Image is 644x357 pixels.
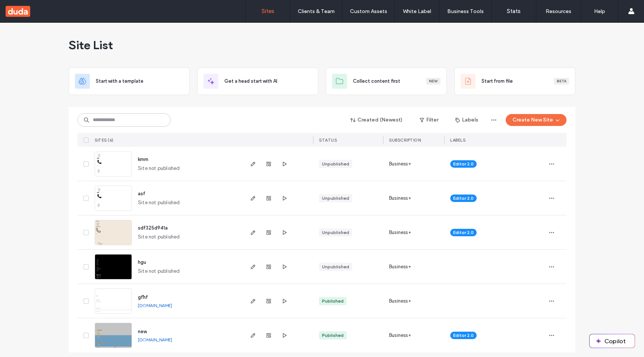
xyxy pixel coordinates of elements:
[594,8,605,15] label: Help
[138,225,168,231] a: sdf325d941a
[95,138,114,143] span: SITES (6)
[546,8,571,15] label: Resources
[590,334,635,348] button: Copilot
[447,8,484,15] label: Business Tools
[138,268,180,275] span: Site not published
[453,195,474,202] span: Editor 2.0
[453,229,474,236] span: Editor 2.0
[138,294,148,300] a: gfhf
[69,67,190,95] div: Start with a template
[389,138,421,143] span: SUBSCRIPTION
[322,229,349,236] div: Unpublished
[322,161,349,167] div: Unpublished
[319,138,337,143] span: STATUS
[389,297,411,305] span: Business+
[482,78,513,85] span: Start from file
[453,332,474,339] span: Editor 2.0
[138,233,180,241] span: Site not published
[138,191,145,196] a: asf
[197,67,318,95] div: Get a head start with AI
[224,78,277,85] span: Get a head start with AI
[69,38,113,53] span: Site List
[350,8,387,15] label: Custom Assets
[322,298,344,304] div: Published
[389,263,411,271] span: Business+
[96,78,143,85] span: Start with a template
[138,329,147,334] a: new
[138,259,146,265] a: hgu
[453,161,474,167] span: Editor 2.0
[554,78,569,85] div: Beta
[322,195,349,202] div: Unpublished
[298,8,335,15] label: Clients & Team
[389,160,411,168] span: Business+
[389,229,411,236] span: Business+
[389,332,411,339] span: Business+
[403,8,431,15] label: White Label
[138,199,180,206] span: Site not published
[138,337,172,342] a: [DOMAIN_NAME]
[138,157,148,162] a: kmm
[507,8,521,15] label: Stats
[506,114,566,126] button: Create New Site
[326,67,447,95] div: Collect content firstNew
[449,114,485,126] button: Labels
[353,78,400,85] span: Collect content first
[426,78,441,85] div: New
[450,138,465,143] span: LABELS
[344,114,409,126] button: Created (Newest)
[322,263,349,270] div: Unpublished
[412,114,446,126] button: Filter
[389,195,411,202] span: Business+
[322,332,344,339] div: Published
[262,8,274,15] label: Sites
[138,165,180,172] span: Site not published
[454,67,575,95] div: Start from fileBeta
[138,303,172,308] a: [DOMAIN_NAME]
